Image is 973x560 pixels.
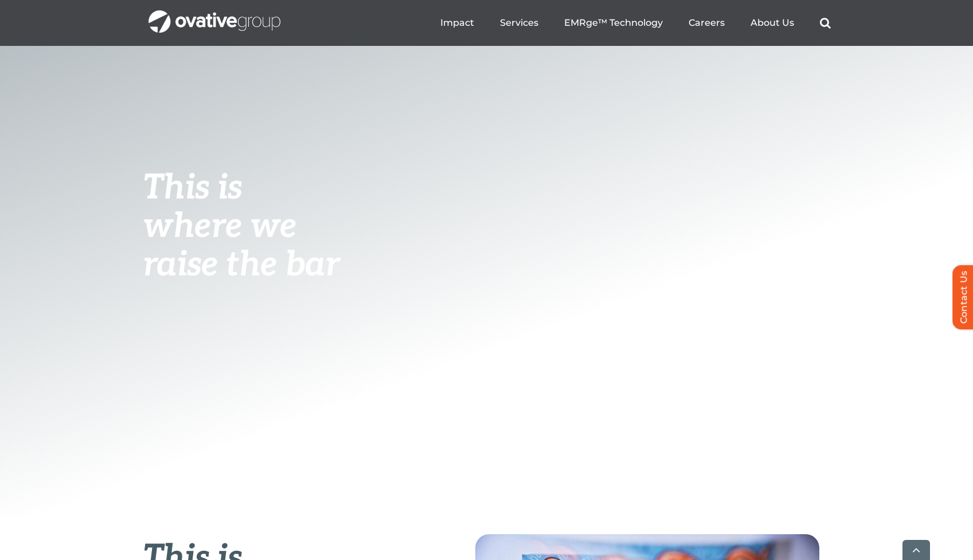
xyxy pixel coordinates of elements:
[689,17,725,29] a: Careers
[500,17,538,29] a: Services
[440,17,474,29] a: Impact
[751,17,794,29] a: About Us
[564,17,663,29] a: EMRge™ Technology
[820,17,831,29] a: Search
[149,9,280,20] a: OG_Full_horizontal_WHT
[143,206,339,286] span: where we raise the bar
[440,5,831,41] nav: Menu
[143,168,243,209] span: This is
